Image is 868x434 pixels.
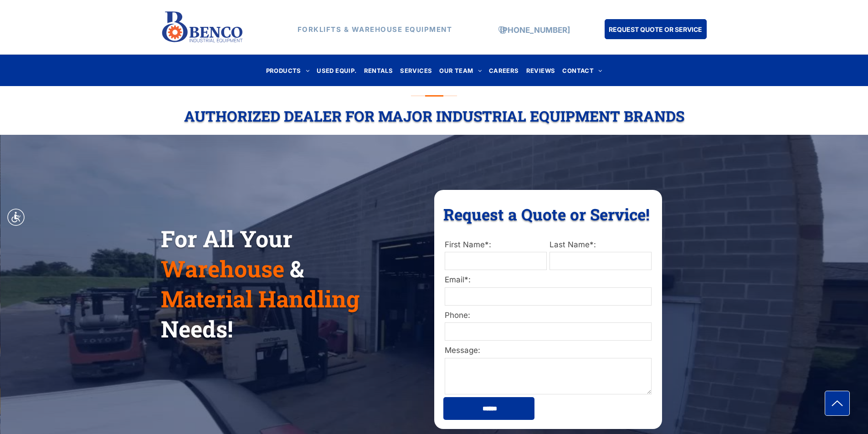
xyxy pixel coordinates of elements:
span: Authorized Dealer For Major Industrial Equipment Brands [184,106,684,126]
a: RENTALS [360,64,397,77]
a: PRODUCTS [262,64,313,77]
a: OUR TEAM [436,64,485,77]
label: Last Name*: [550,239,652,251]
span: Needs! [161,314,233,344]
label: Email*: [445,274,652,286]
span: Request a Quote or Service! [443,204,650,225]
strong: FORKLIFTS & WAREHOUSE EQUIPMENT [298,25,452,34]
span: REQUEST QUOTE OR SERVICE [609,21,702,38]
span: Material Handling [161,284,360,314]
span: & [290,254,304,284]
label: Phone: [445,310,652,322]
a: REVIEWS [523,64,559,77]
a: [PHONE_NUMBER] [500,26,570,35]
a: CAREERS [485,64,523,77]
a: CONTACT [559,64,606,77]
label: Message: [445,345,652,357]
span: For All Your [161,224,293,254]
a: REQUEST QUOTE OR SERVICE [605,19,707,39]
label: First Name*: [445,239,547,251]
span: Warehouse [161,254,284,284]
a: USED EQUIP. [313,64,360,77]
a: SERVICES [396,64,436,77]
